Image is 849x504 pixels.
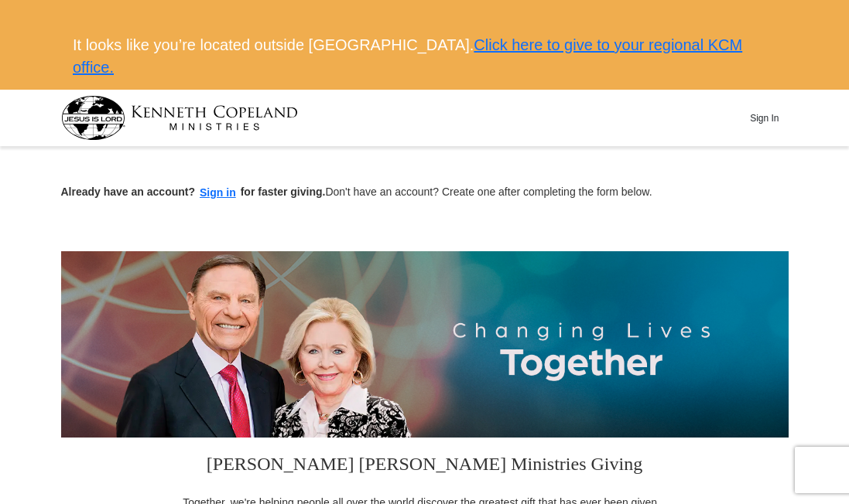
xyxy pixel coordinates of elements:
[61,96,298,140] img: kcm-header-logo.svg
[61,184,789,202] p: Don't have an account? Create one after completing the form below.
[173,438,676,495] h3: [PERSON_NAME] [PERSON_NAME] Ministries Giving
[61,186,326,198] strong: Already have an account? for faster giving.
[61,22,788,90] div: It looks like you’re located outside [GEOGRAPHIC_DATA].
[195,184,241,202] button: Sign in
[73,36,742,76] a: Click here to give to your regional KCM office.
[741,106,788,130] button: Sign In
